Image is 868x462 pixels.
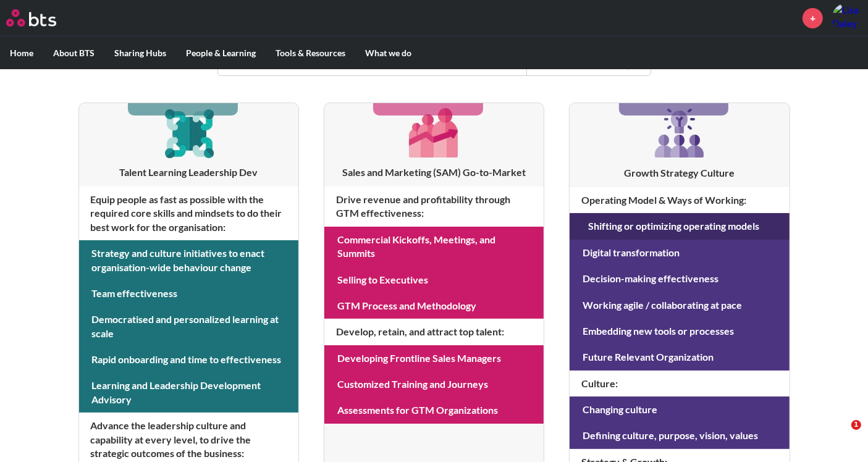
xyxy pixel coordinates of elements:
[832,3,862,33] a: Profile
[324,166,544,179] h3: Sales and Marketing (SAM) Go-to-Market
[570,371,789,397] h4: Culture :
[405,103,463,162] img: [object Object]
[851,420,861,430] span: 1
[826,420,856,450] iframe: Intercom live chat
[6,9,79,27] a: Go home
[570,187,789,213] h4: Operating Model & Ways of Working :
[650,103,709,162] img: [object Object]
[104,37,176,69] label: Sharing Hubs
[266,37,355,69] label: Tools & Resources
[355,37,421,69] label: What we do
[79,166,298,179] h3: Talent Learning Leadership Dev
[803,8,823,28] a: +
[6,9,56,27] img: BTS Logo
[43,37,104,69] label: About BTS
[324,187,544,227] h4: Drive revenue and profitability through GTM effectiveness :
[324,319,544,345] h4: Develop, retain, and attract top talent :
[832,3,862,33] img: Lisa Daley
[176,37,266,69] label: People & Learning
[159,103,218,162] img: [object Object]
[570,166,789,180] h3: Growth Strategy Culture
[79,187,298,240] h4: Equip people as fast as possible with the required core skills and mindsets to do their best work...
